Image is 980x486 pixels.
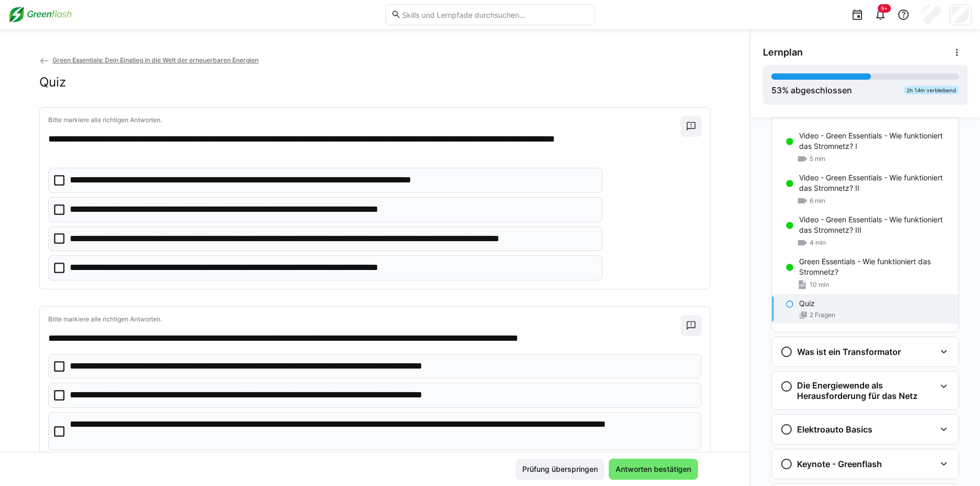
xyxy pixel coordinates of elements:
h3: Die Energiewende als Herausforderung für das Netz [797,380,935,401]
span: 4 min [810,239,826,247]
span: Green Essentials: Dein Einstieg in die Welt der erneuerbaren Energien [52,56,259,64]
h2: Quiz [39,74,66,90]
span: Lernplan [763,47,803,58]
p: Video - Green Essentials - Wie funktioniert das Stromnetz? II [799,172,950,193]
input: Skills und Lernpfade durchsuchen… [401,10,589,19]
a: Green Essentials: Dein Einstieg in die Welt der erneuerbaren Energien [39,56,259,64]
button: Antworten bestätigen [609,459,698,480]
div: % abgeschlossen [771,84,852,96]
h3: Elektroauto Basics [797,424,873,435]
p: Green Essentials - Wie funktioniert das Stromnetz? [799,256,950,277]
span: Prüfung überspringen [521,464,599,474]
span: 10 min [810,280,829,289]
p: Video - Green Essentials - Wie funktioniert das Stromnetz? III [799,214,950,235]
span: 2 Fragen [810,311,835,319]
div: 2h 14m verbleibend [903,86,959,94]
span: 6 min [810,197,825,205]
span: 53 [771,85,782,95]
h3: Was ist ein Transformator [797,347,901,357]
p: Video - Green Essentials - Wie funktioniert das Stromnetz? I [799,131,950,152]
button: Prüfung überspringen [515,459,605,480]
p: Bitte markiere alle richtigen Antworten. [48,315,681,323]
h3: Keynote - Greenflash [797,459,882,469]
span: 9+ [881,5,888,12]
p: Bitte markiere alle richtigen Antworten. [48,116,681,124]
p: Quiz [799,298,815,309]
span: 5 min [810,155,825,163]
span: Antworten bestätigen [614,464,693,474]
